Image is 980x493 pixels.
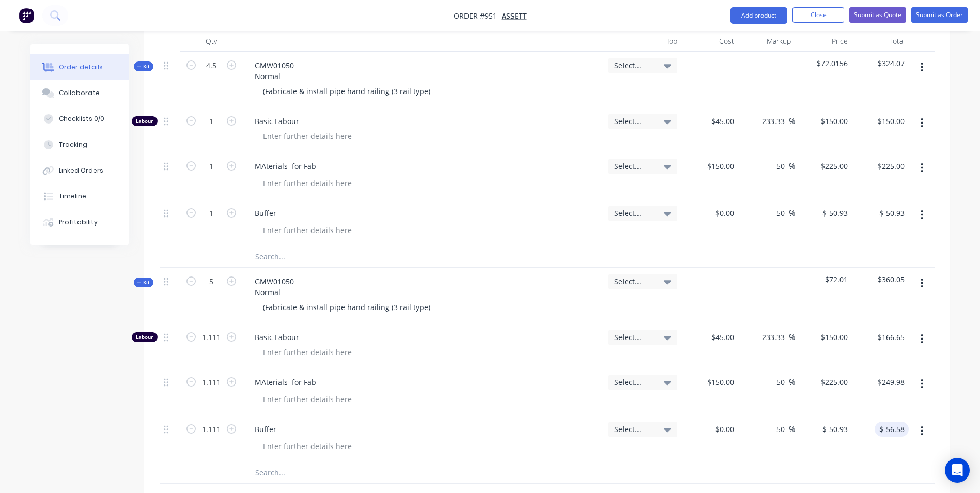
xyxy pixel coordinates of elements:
[614,60,654,71] span: Select...
[614,276,654,287] span: Select...
[19,8,34,23] img: Factory
[30,132,129,158] button: Tracking
[246,274,302,300] div: GMW01050 Normal
[454,11,502,21] span: Order #951 -
[789,115,795,127] span: %
[255,246,461,267] input: Search...
[604,31,681,52] div: Job
[132,332,158,342] div: Labour
[246,206,285,221] div: Buffer
[945,458,970,483] div: Open Intercom Messenger
[255,300,439,315] div: (Fabricate & install pipe hand railing (3 rail type)
[789,160,795,172] span: %
[799,274,848,285] span: $72.01
[614,208,654,219] span: Select...
[614,161,654,172] span: Select...
[856,58,905,69] span: $324.07
[137,63,150,70] span: Kit
[59,218,98,227] div: Profitability
[59,166,103,175] div: Linked Orders
[681,31,738,52] div: Cost
[255,463,461,483] input: Search...
[59,63,103,72] div: Order details
[502,11,527,21] a: Assett
[789,207,795,219] span: %
[856,274,905,285] span: $360.05
[59,140,87,149] div: Tracking
[614,332,654,343] span: Select...
[59,88,100,98] div: Collaborate
[134,61,153,71] button: Kit
[255,84,439,99] div: (Fabricate & install pipe hand railing (3 rail type)
[792,7,844,23] button: Close
[59,114,104,124] div: Checklists 0/0
[246,375,324,390] div: MAterials for Fab
[30,158,129,183] button: Linked Orders
[137,279,150,286] span: Kit
[911,7,968,23] button: Submit as Order
[255,116,600,127] span: Basic Labour
[255,332,600,343] span: Basic Labour
[134,278,153,287] button: Kit
[30,209,129,235] button: Profitability
[246,58,302,84] div: GMW01050 Normal
[132,116,158,126] div: Labour
[614,116,654,127] span: Select...
[30,183,129,209] button: Timeline
[852,31,909,52] div: Total
[59,192,86,201] div: Timeline
[30,80,129,106] button: Collaborate
[789,423,795,435] span: %
[180,31,242,52] div: Qty
[738,31,795,52] div: Markup
[849,7,906,23] button: Submit as Quote
[799,58,848,69] span: $72.0156
[614,377,654,388] span: Select...
[246,159,324,174] div: MAterials for Fab
[30,106,129,132] button: Checklists 0/0
[246,422,285,437] div: Buffer
[789,376,795,388] span: %
[789,331,795,343] span: %
[614,424,654,435] span: Select...
[30,54,129,80] button: Order details
[730,7,787,24] button: Add product
[795,31,852,52] div: Price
